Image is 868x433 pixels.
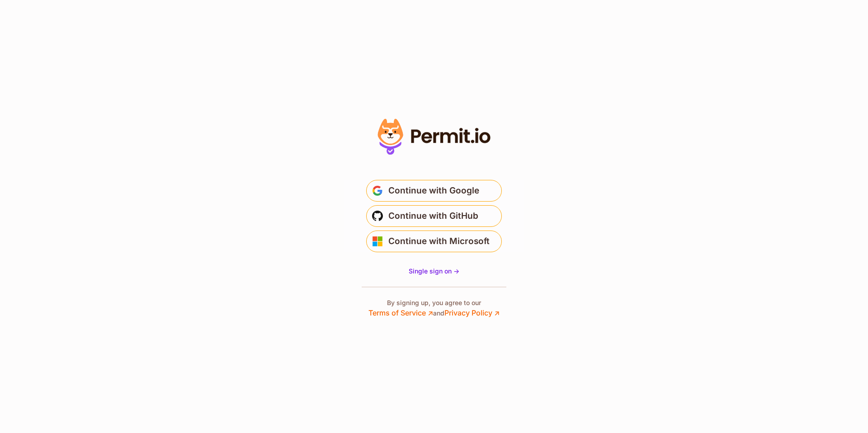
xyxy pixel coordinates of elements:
a: Terms of Service ↗ [368,308,433,317]
p: By signing up, you agree to our and [368,298,500,318]
button: Continue with Microsoft [366,231,502,252]
a: Privacy Policy ↗ [444,308,500,317]
span: Continue with Microsoft [388,234,490,249]
button: Continue with GitHub [366,205,502,227]
span: Single sign on -> [409,267,459,275]
span: Continue with Google [388,184,479,198]
span: Continue with GitHub [388,209,478,223]
a: Single sign on -> [409,267,459,276]
button: Continue with Google [366,180,502,202]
